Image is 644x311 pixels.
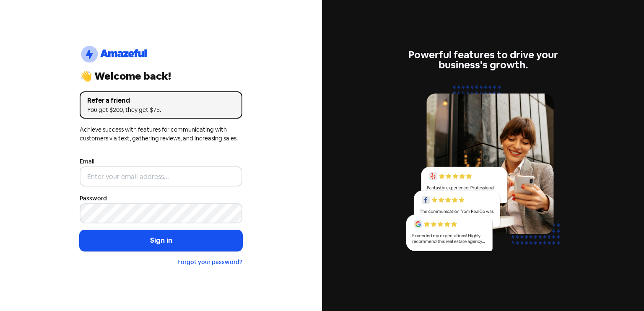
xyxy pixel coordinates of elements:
[80,166,242,187] input: Enter your email address...
[80,71,242,81] div: 👋 Welcome back!
[80,194,107,203] label: Password
[80,125,242,143] div: Achieve success with features for communicating with customers via text, gathering reviews, and i...
[80,230,242,251] button: Sign in
[87,96,235,106] div: Refer a friend
[87,106,235,114] div: You get $200, they get $75.
[402,80,564,261] img: reviews
[80,157,94,166] label: Email
[177,258,242,266] a: Forgot your password?
[402,50,564,70] div: Powerful features to drive your business's growth.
